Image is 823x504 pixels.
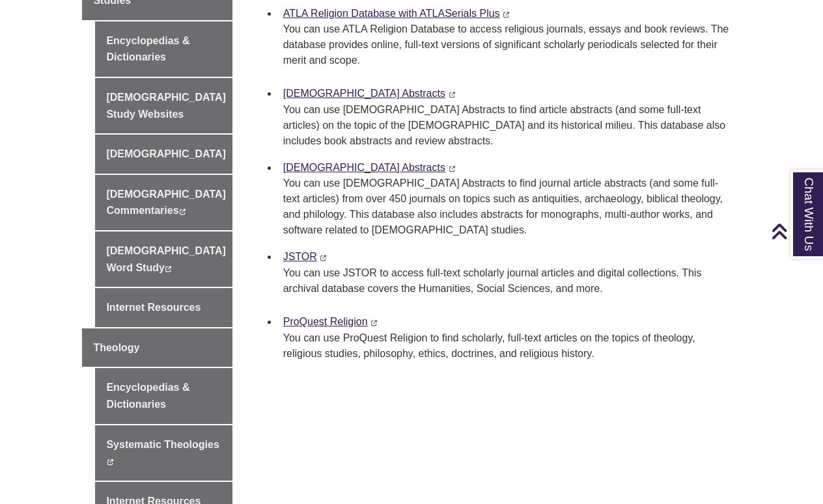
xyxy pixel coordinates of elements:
a: Back to Top [771,222,820,240]
a: Systematic Theologies [95,425,232,481]
a: [DEMOGRAPHIC_DATA] Study Websites [95,78,232,133]
a: [DEMOGRAPHIC_DATA] Abstracts [283,162,445,173]
div: You can use [DEMOGRAPHIC_DATA] Abstracts to find journal article abstracts (and some full-text ar... [283,176,731,238]
i: This link opens in a new window [179,209,186,215]
a: ProQuest Religion [283,316,368,327]
i: This link opens in a new window [503,12,510,18]
p: You can use ProQuest Religion to find scholarly, full-text articles on the topics of theology, re... [283,330,731,362]
i: This link opens in a new window [448,92,455,98]
span: Theology [93,342,139,353]
i: This link opens in a new window [106,459,113,465]
a: Encyclopedias & Dictionaries [95,368,232,423]
a: [DEMOGRAPHIC_DATA] Abstracts [283,88,445,99]
a: Theology [82,328,232,367]
i: This link opens in a new window [448,166,455,172]
p: You can use ATLA Religion Database to access religious journals, essays and book reviews. The dat... [283,21,731,68]
p: You can use JSTOR to access full-text scholarly journal articles and digital collections. This ar... [283,265,731,297]
a: ATLA Religion Database with ATLASerials Plus [283,8,500,19]
a: [DEMOGRAPHIC_DATA] Word Study [95,232,232,287]
i: This link opens in a new window [320,255,327,261]
i: This link opens in a new window [165,266,172,272]
div: You can use [DEMOGRAPHIC_DATA] Abstracts to find article abstracts (and some full-text articles) ... [283,102,731,149]
i: This link opens in a new window [370,320,378,326]
a: [DEMOGRAPHIC_DATA] Commentaries [95,175,232,230]
a: Encyclopedias & Dictionaries [95,21,232,77]
a: JSTOR [283,251,317,262]
a: [DEMOGRAPHIC_DATA] [95,135,232,174]
a: Internet Resources [95,288,232,327]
